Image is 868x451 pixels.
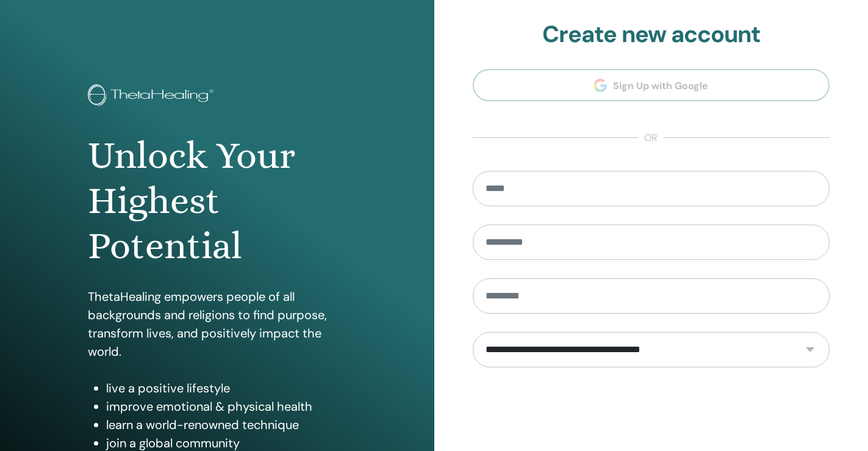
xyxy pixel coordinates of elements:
[473,21,830,49] h2: Create new account
[106,397,346,416] li: improve emotional & physical health
[558,386,744,433] iframe: reCAPTCHA
[88,287,346,361] p: ThetaHealing empowers people of all backgrounds and religions to find purpose, transform lives, a...
[106,379,346,397] li: live a positive lifestyle
[88,133,346,269] h1: Unlock Your Highest Potential
[106,416,346,434] li: learn a world-renowned technique
[638,131,664,145] span: or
